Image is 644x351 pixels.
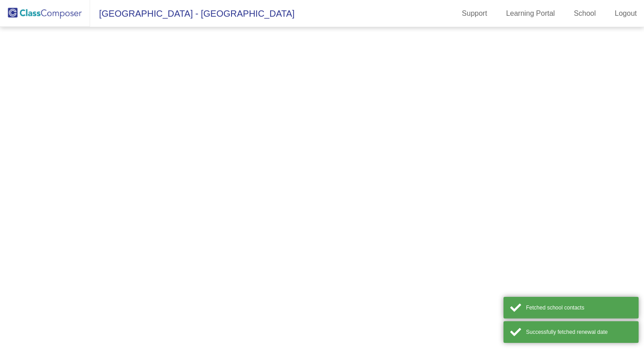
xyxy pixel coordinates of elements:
[526,304,632,312] div: Fetched school contacts
[499,6,562,21] a: Learning Portal
[90,6,295,21] span: [GEOGRAPHIC_DATA] - [GEOGRAPHIC_DATA]
[455,6,494,21] a: Support
[608,6,644,21] a: Logout
[526,328,632,336] div: Successfully fetched renewal date
[567,6,603,21] a: School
